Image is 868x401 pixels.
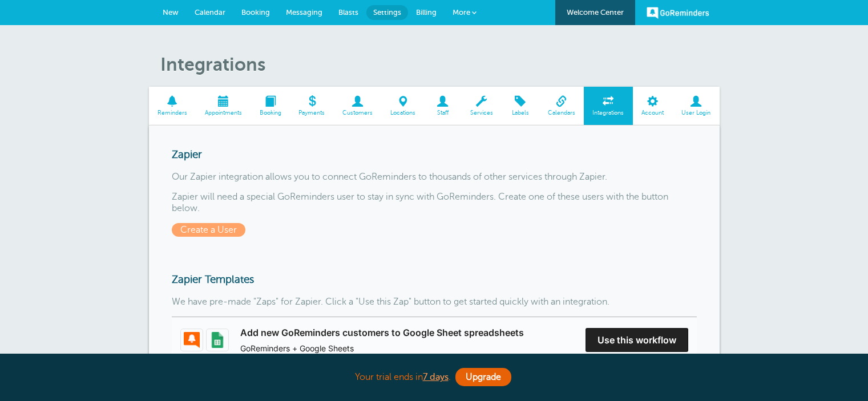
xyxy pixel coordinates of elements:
[201,110,245,116] span: Appointments
[387,110,419,116] span: Locations
[338,8,358,17] span: Blasts
[382,87,425,125] a: Locations
[455,368,511,386] a: Upgrade
[467,110,496,116] span: Services
[155,110,191,116] span: Reminders
[539,87,584,125] a: Calendars
[424,87,461,125] a: Staff
[256,110,284,116] span: Booking
[172,297,697,307] p: We have pre-made "Zaps" for Zapier. Click a "Use this Zap" button to get started quickly with an ...
[416,8,437,17] span: Billing
[502,87,539,125] a: Labels
[149,365,720,390] div: Your trial ends in .
[340,110,376,116] span: Customers
[334,87,382,125] a: Customers
[430,110,455,116] span: Staff
[160,54,720,75] h1: Integrations
[172,192,697,213] p: Zapier will need a special GoReminders user to stay in sync with GoReminders. Create one of these...
[461,87,502,125] a: Services
[286,8,322,17] span: Messaging
[195,8,225,17] span: Calendar
[172,172,697,183] p: Our Zapier integration allows you to connect GoReminders to thousands of other services through Z...
[633,87,673,125] a: Account
[251,87,290,125] a: Booking
[453,8,470,17] span: More
[679,110,714,116] span: User Login
[296,110,328,116] span: Payments
[366,5,408,20] a: Settings
[590,110,627,116] span: Integrations
[544,110,578,116] span: Calendars
[507,110,533,116] span: Labels
[241,8,270,17] span: Booking
[423,372,449,382] a: 7 days
[172,225,251,235] a: Create a User
[163,8,179,17] span: New
[639,110,667,116] span: Account
[290,87,334,125] a: Payments
[172,273,697,286] h3: Zapier Templates
[373,8,401,17] span: Settings
[673,87,720,125] a: User Login
[172,223,245,237] span: Create a User
[172,148,697,161] h3: Zapier
[196,87,251,125] a: Appointments
[149,87,196,125] a: Reminders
